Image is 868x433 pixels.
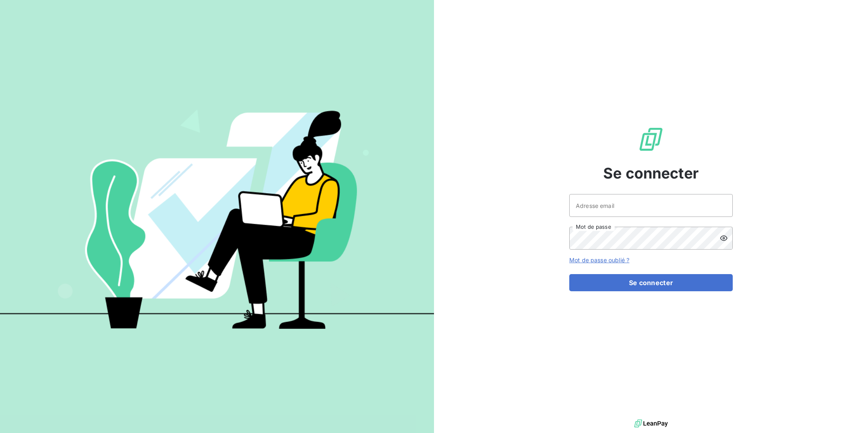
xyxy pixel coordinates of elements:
[569,274,733,291] button: Se connecter
[569,194,733,217] input: placeholder
[569,257,629,263] a: Mot de passe oublié ?
[638,126,664,152] img: Logo LeanPay
[603,162,699,184] span: Se connecter
[634,417,668,430] img: logo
